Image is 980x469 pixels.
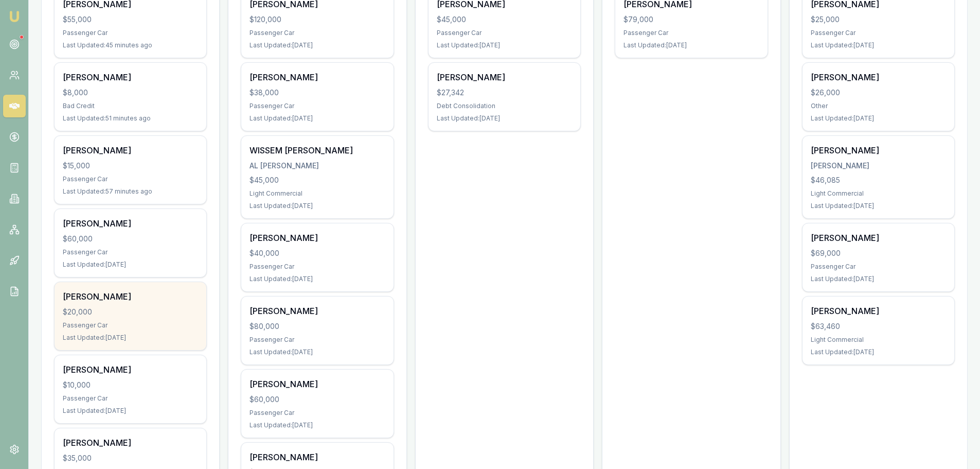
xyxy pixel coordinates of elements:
[250,394,385,405] div: $60,000
[811,275,946,283] div: Last Updated: [DATE]
[250,102,385,110] div: Passenger Car
[250,336,385,344] div: Passenger Car
[437,14,572,25] div: $45,000
[63,290,198,303] div: [PERSON_NAME]
[811,102,946,110] div: Other
[811,348,946,356] div: Last Updated: [DATE]
[250,232,385,244] div: [PERSON_NAME]
[250,409,385,417] div: Passenger Car
[63,380,198,390] div: $10,000
[63,248,198,256] div: Passenger Car
[63,29,198,37] div: Passenger Car
[250,378,385,390] div: [PERSON_NAME]
[437,29,572,37] div: Passenger Car
[63,260,198,269] div: Last Updated: [DATE]
[811,161,946,171] div: [PERSON_NAME]
[250,305,385,317] div: [PERSON_NAME]
[811,336,946,344] div: Light Commercial
[63,71,198,83] div: [PERSON_NAME]
[250,41,385,49] div: Last Updated: [DATE]
[811,144,946,157] div: [PERSON_NAME]
[63,321,198,329] div: Passenger Car
[63,407,198,415] div: Last Updated: [DATE]
[63,437,198,449] div: [PERSON_NAME]
[250,14,385,25] div: $120,000
[63,175,198,183] div: Passenger Car
[811,14,946,25] div: $25,000
[63,41,198,49] div: Last Updated: 45 minutes ago
[63,234,198,244] div: $60,000
[250,144,385,157] div: WISSEM [PERSON_NAME]
[250,114,385,123] div: Last Updated: [DATE]
[437,88,572,98] div: $27,342
[437,71,572,83] div: [PERSON_NAME]
[250,263,385,271] div: Passenger Car
[250,321,385,332] div: $80,000
[623,29,759,37] div: Passenger Car
[811,175,946,185] div: $46,085
[811,88,946,98] div: $26,000
[8,10,21,23] img: emu-icon-u.png
[250,175,385,185] div: $45,000
[63,102,198,110] div: Bad Credit
[811,263,946,271] div: Passenger Car
[250,161,385,171] div: AL [PERSON_NAME]
[63,334,198,342] div: Last Updated: [DATE]
[63,144,198,157] div: [PERSON_NAME]
[811,29,946,37] div: Passenger Car
[250,275,385,283] div: Last Updated: [DATE]
[63,161,198,171] div: $15,000
[811,248,946,258] div: $69,000
[250,88,385,98] div: $38,000
[250,421,385,429] div: Last Updated: [DATE]
[63,363,198,376] div: [PERSON_NAME]
[63,453,198,463] div: $35,000
[437,114,572,123] div: Last Updated: [DATE]
[63,217,198,230] div: [PERSON_NAME]
[63,14,198,25] div: $55,000
[811,114,946,123] div: Last Updated: [DATE]
[250,348,385,356] div: Last Updated: [DATE]
[811,232,946,244] div: [PERSON_NAME]
[63,187,198,196] div: Last Updated: 57 minutes ago
[623,41,759,49] div: Last Updated: [DATE]
[623,14,759,25] div: $79,000
[250,29,385,37] div: Passenger Car
[811,305,946,317] div: [PERSON_NAME]
[250,248,385,258] div: $40,000
[437,102,572,110] div: Debt Consolidation
[250,189,385,198] div: Light Commercial
[63,307,198,317] div: $20,000
[811,71,946,83] div: [PERSON_NAME]
[437,41,572,49] div: Last Updated: [DATE]
[811,321,946,332] div: $63,460
[250,451,385,463] div: [PERSON_NAME]
[250,71,385,83] div: [PERSON_NAME]
[63,88,198,98] div: $8,000
[250,202,385,210] div: Last Updated: [DATE]
[63,114,198,123] div: Last Updated: 51 minutes ago
[63,394,198,403] div: Passenger Car
[811,189,946,198] div: Light Commercial
[811,202,946,210] div: Last Updated: [DATE]
[811,41,946,49] div: Last Updated: [DATE]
